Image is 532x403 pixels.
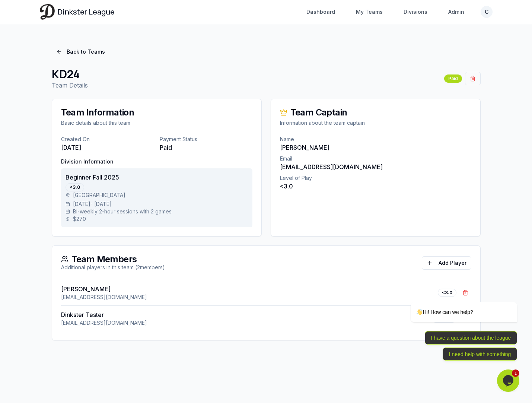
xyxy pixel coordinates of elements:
[61,285,147,293] p: [PERSON_NAME]
[66,183,84,191] div: <3.0
[61,293,147,301] p: [EMAIL_ADDRESS][DOMAIN_NAME]
[52,81,88,90] p: Team Details
[302,5,340,19] a: Dashboard
[160,143,252,152] p: Paid
[160,136,252,143] p: Payment Status
[61,255,165,264] div: Team Members
[399,5,432,19] a: Divisions
[52,67,88,81] h1: KD24
[58,7,115,17] span: Dinkster League
[61,136,154,143] p: Created On
[66,173,248,182] p: Beginner Fall 2025
[61,108,252,117] div: Team Information
[66,215,248,223] div: $ 270
[280,182,471,191] p: <3.0
[61,158,252,165] p: Division Information
[52,45,109,58] a: Back to Teams
[61,143,154,152] p: [DATE]
[280,155,471,162] p: Email
[73,208,172,215] span: Bi-weekly 2-hour sessions with 2 games
[40,4,115,19] a: Dinkster League
[444,74,462,83] div: Paid
[280,143,471,152] p: [PERSON_NAME]
[61,264,165,271] div: Additional players in this team ( 2 members)
[73,191,125,199] span: [GEOGRAPHIC_DATA]
[40,4,55,19] img: Dinkster
[61,119,252,127] div: Basic details about this team
[497,369,521,392] iframe: chat widget
[387,235,521,366] iframe: chat widget
[61,319,147,327] p: [EMAIL_ADDRESS][DOMAIN_NAME]
[444,5,469,19] a: Admin
[280,162,471,171] p: [EMAIL_ADDRESS][DOMAIN_NAME]
[351,5,387,19] a: My Teams
[61,310,147,319] p: Dinkster Tester
[280,136,471,143] p: Name
[280,119,471,127] div: Information about the team captain
[280,174,471,182] p: Level of Play
[481,6,493,18] button: C
[280,108,471,117] div: Team Captain
[73,200,112,208] span: [DATE] - [DATE]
